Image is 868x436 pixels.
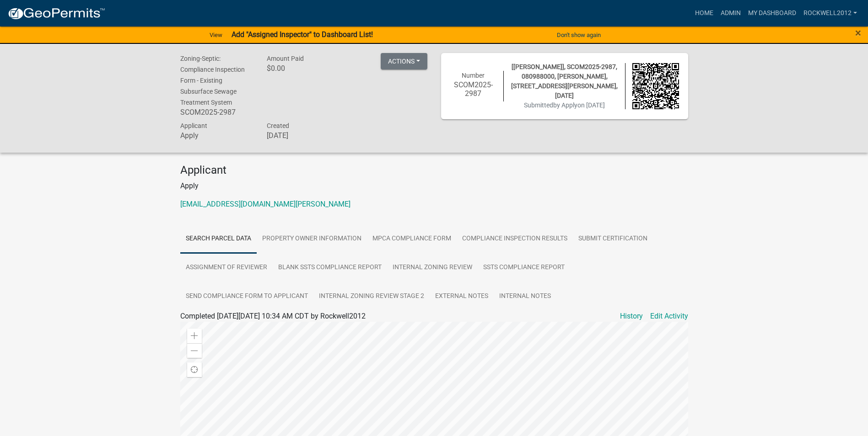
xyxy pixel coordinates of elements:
[180,164,688,177] h4: Applicant
[180,312,366,320] span: Completed [DATE][DATE] 10:34 AM CDT by Rockwell2012
[180,282,313,311] a: Send Compliance Form to Applicant
[313,282,430,311] a: Internal Zoning Review Stage 2
[180,200,350,208] a: [EMAIL_ADDRESS][DOMAIN_NAME][PERSON_NAME]
[180,122,207,129] span: Applicant
[691,5,717,22] a: Home
[367,224,457,254] a: MPCA Compliance Form
[206,27,226,43] a: View
[180,55,245,106] span: Zoning-Septic: Compliance Inspection Form - Existing Subsurface Sewage Treatment System
[478,253,570,282] a: SSTS Compliance Report
[187,343,202,358] div: Zoom out
[180,131,253,140] h6: Apply
[855,27,861,38] button: Close
[511,63,618,99] span: [[PERSON_NAME]], SCOM2025-2987, 080988000, [PERSON_NAME], [STREET_ADDRESS][PERSON_NAME], [DATE]
[267,55,304,62] span: Amount Paid
[620,311,643,322] a: History
[387,253,478,282] a: Internal Zoning Review
[180,224,257,254] a: Search Parcel Data
[187,329,202,343] div: Zoom in
[632,63,679,110] img: QR code
[553,101,577,109] span: by Apply
[430,282,494,311] a: External Notes
[232,30,373,39] strong: Add "Assigned Inspector" to Dashboard List!
[257,224,367,254] a: Property Owner Information
[717,5,744,22] a: Admin
[267,122,289,129] span: Created
[744,5,800,22] a: My Dashboard
[267,64,340,73] h6: $0.00
[800,5,861,22] a: Rockwell2012
[650,311,688,322] a: Edit Activity
[381,53,427,69] button: Actions
[524,101,605,109] span: Submitted on [DATE]
[273,253,387,282] a: Blank SSTS Compliance Report
[450,80,497,98] h6: SCOM2025-2987
[180,108,253,117] h6: SCOM2025-2987
[457,224,573,254] a: Compliance Inspection Results
[267,131,340,140] h6: [DATE]
[462,72,485,79] span: Number
[553,27,604,43] button: Don't show again
[573,224,653,254] a: Submit Certification
[855,27,861,39] span: ×
[180,253,273,282] a: Assignment of Reviewer
[180,181,688,191] p: Apply
[494,282,556,311] a: Internal Notes
[187,362,202,377] div: Find my location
